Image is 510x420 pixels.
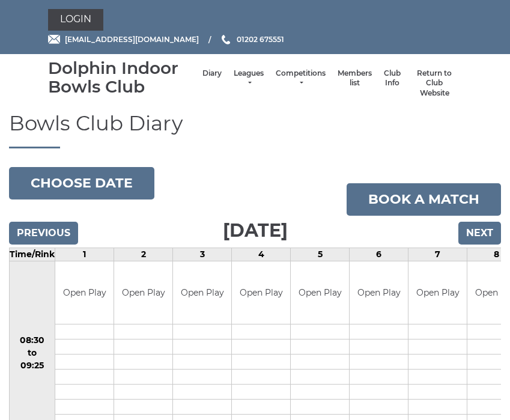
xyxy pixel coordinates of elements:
a: Competitions [276,68,326,88]
td: 6 [350,248,408,261]
input: Next [458,222,501,245]
td: Open Play [114,261,172,324]
span: 01202 675551 [237,35,284,44]
td: Open Play [55,261,114,324]
button: Choose date [9,167,154,199]
td: 7 [408,248,467,261]
a: Book a match [347,183,501,216]
td: Open Play [408,261,467,324]
a: Login [48,9,103,31]
td: 3 [173,248,232,261]
td: Open Play [232,261,290,324]
td: Time/Rink [10,248,55,261]
a: Leagues [234,68,264,88]
a: Phone us 01202 675551 [220,34,284,45]
img: Email [48,35,60,44]
td: Open Play [350,261,408,324]
td: 5 [291,248,350,261]
h1: Bowls Club Diary [9,112,501,148]
td: 1 [55,248,114,261]
td: Open Play [173,261,231,324]
a: Club Info [384,68,401,88]
img: Phone us [222,35,230,44]
a: Email [EMAIL_ADDRESS][DOMAIN_NAME] [48,34,199,45]
td: 4 [232,248,291,261]
a: Members list [338,68,372,88]
a: Diary [202,68,222,79]
div: Dolphin Indoor Bowls Club [48,59,197,96]
a: Return to Club Website [413,68,456,99]
td: Open Play [291,261,349,324]
input: Previous [9,222,78,245]
span: [EMAIL_ADDRESS][DOMAIN_NAME] [65,35,199,44]
td: 2 [114,248,173,261]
